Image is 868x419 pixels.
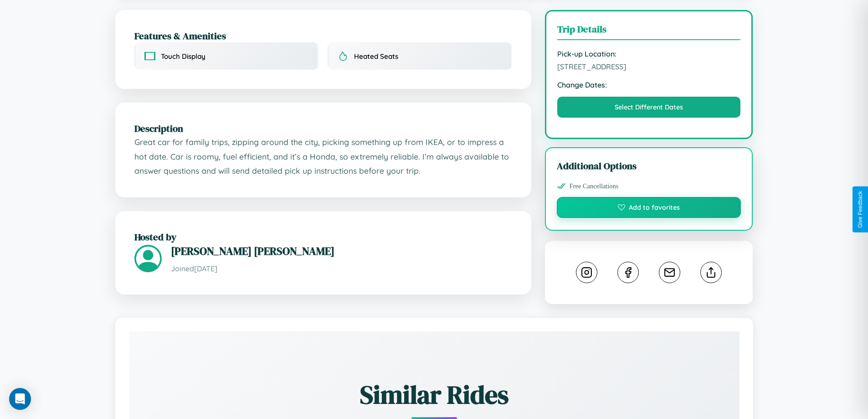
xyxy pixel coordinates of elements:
[557,22,741,40] h3: Trip Details
[134,29,512,42] h2: Features & Amenities
[134,135,512,178] p: Great car for family trips, zipping around the city, picking something up from IKEA, or to impres...
[171,262,512,275] p: Joined [DATE]
[857,191,863,228] div: Give Feedback
[557,80,741,89] strong: Change Dates:
[557,62,741,71] span: [STREET_ADDRESS]
[161,377,708,412] h2: Similar Rides
[354,52,398,61] span: Heated Seats
[9,388,31,410] div: Open Intercom Messenger
[570,182,619,190] span: Free Cancellations
[557,197,741,218] button: Add to favorites
[134,230,512,243] h2: Hosted by
[161,52,205,61] span: Touch Display
[557,97,741,118] button: Select Different Dates
[557,49,741,58] strong: Pick-up Location:
[134,122,512,135] h2: Description
[557,159,741,172] h3: Additional Options
[171,243,512,259] h3: [PERSON_NAME] [PERSON_NAME]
